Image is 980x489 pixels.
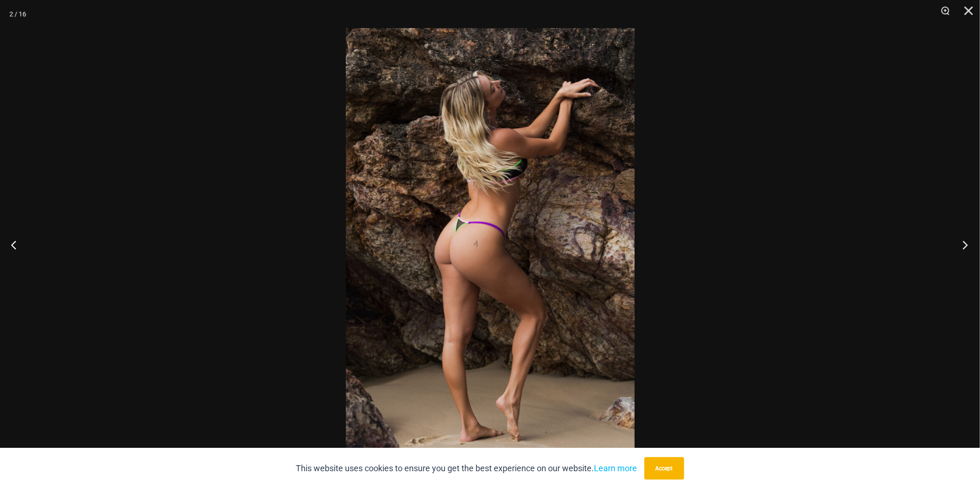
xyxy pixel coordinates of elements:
[594,463,637,473] a: Learn more
[945,221,980,268] button: Next
[346,28,635,461] img: Reckless Neon Crush Black Neon 349 Crop Top 466 Thong 01
[644,457,684,480] button: Accept
[9,7,26,21] div: 2 / 16
[296,461,637,475] p: This website uses cookies to ensure you get the best experience on our website.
